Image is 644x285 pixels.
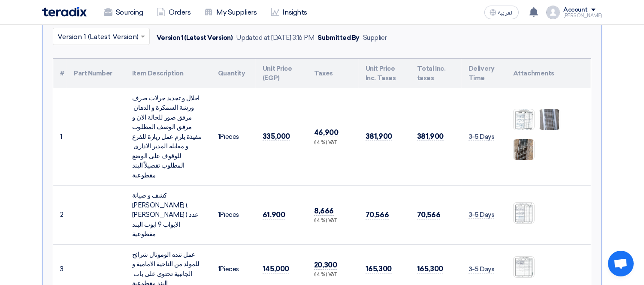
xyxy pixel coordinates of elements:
[218,133,220,141] span: 1
[53,186,67,245] td: 2
[263,264,289,273] span: 145,000
[469,265,494,273] span: 3-5 Days
[366,210,389,219] span: 70,566
[359,59,410,88] th: Unit Price Inc. Taxes
[236,33,314,43] div: Updated at [DATE] 3:16 PM
[417,210,440,219] span: 70,566
[318,33,360,43] div: Submitted By
[42,7,87,17] img: Teradix logo
[363,33,387,43] div: Supplier
[366,132,392,141] span: 381,900
[410,59,462,88] th: Total Inc. taxes
[514,198,534,228] img: Camscanner_1753870942481.jpg
[157,33,233,43] div: Version 1 (Latest Version)
[97,3,150,22] a: Sourcing
[469,211,494,219] span: 3-5 Days
[314,261,337,270] span: 20,300
[563,13,602,18] div: [PERSON_NAME]
[563,6,588,14] div: Account
[53,59,67,88] th: #
[498,10,514,16] span: العربية
[132,93,204,180] div: احلال و تجديد جرلات صرف ورشة السمكرة و الدهان مرفق صور للحالة الان و مرفق الوصف المطلوب تنفيذة يل...
[211,186,256,245] td: Pieces
[125,59,211,88] th: Item Description
[263,210,285,219] span: 61,900
[67,59,125,88] th: Part Number
[264,3,314,22] a: Insights
[366,264,392,273] span: 165,300
[132,191,204,239] div: كشف و صيانة [PERSON_NAME] ( [PERSON_NAME] ) عدد الابواب 9 ابوب البند مقطوعية
[314,217,352,225] div: (14 %) VAT
[211,59,256,88] th: Quantity
[218,211,220,219] span: 1
[514,105,534,135] img: Camscanner_1753870164370.jpg
[417,264,443,273] span: 165,300
[197,3,263,22] a: My Suppliers
[514,252,534,282] img: Camscanner_1753873461056.jpg
[263,132,290,141] span: 335,000
[211,88,256,186] td: Pieces
[484,6,519,19] button: العربية
[314,128,338,137] span: 46,900
[307,59,359,88] th: Taxes
[53,88,67,186] td: 1
[256,59,307,88] th: Unit Price (EGP)
[314,271,352,279] div: (14 %) VAT
[506,59,591,88] th: Attachments
[608,251,634,276] div: Open chat
[417,132,444,141] span: 381,900
[514,132,534,168] img: Screenshotdefadb_1753870603466.jpg
[218,265,220,273] span: 1
[469,133,494,141] span: 3-5 Days
[546,6,560,19] img: profile_test.png
[314,139,352,147] div: (14 %) VAT
[314,207,334,216] span: 8,666
[150,3,197,22] a: Orders
[462,59,506,88] th: Delivery Time
[539,99,560,141] img: Screenshotdefadb_1753870590708.jpg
